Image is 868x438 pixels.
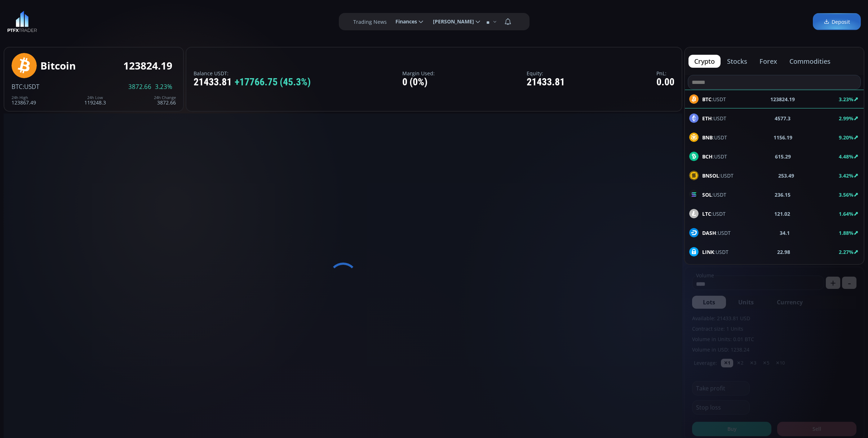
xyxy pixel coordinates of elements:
b: ETH [702,115,712,122]
div: 123867.49 [12,95,36,105]
span: +17766.75 (45.3%) [235,77,311,88]
div: 24h Change [154,95,176,100]
span: :USDT [702,172,734,179]
span: 3872.66 [128,84,151,90]
b: 4577.3 [775,115,790,122]
span: :USDT [702,248,728,256]
span: BTC [12,82,23,91]
span: :USDT [702,229,731,237]
b: 121.02 [774,210,790,218]
span: :USDT [702,134,727,141]
b: 253.49 [778,172,794,179]
img: LOGO [7,11,37,32]
b: 9.20% [839,134,854,141]
b: BCH [702,153,713,160]
b: 236.15 [775,191,790,198]
b: LINK [702,249,714,255]
span: Finances [390,14,417,29]
label: Margin Used: [402,71,435,76]
b: 3.56% [839,191,854,198]
b: LTC [702,210,711,217]
span: 3.23% [155,84,172,90]
span: :USDT [702,210,726,218]
label: Equity: [527,71,565,76]
span: :USDT [702,153,727,160]
a: Deposit [813,13,861,30]
div: 0 (0%) [402,77,435,88]
span: :USDT [702,115,726,122]
div: Bitcoin [40,60,76,71]
div: 21433.81 [194,77,311,88]
b: 22.98 [777,248,790,256]
b: 2.99% [839,115,854,122]
button: forex [754,55,783,68]
div: 24h Low [84,95,106,100]
button: commodities [784,55,836,68]
span: Deposit [824,18,850,26]
div: 21433.81 [527,77,565,88]
div: 3872.66 [154,95,176,105]
label: PnL: [656,71,674,76]
b: BNSOL [702,172,719,179]
b: 1.64% [839,210,854,217]
label: Trading News [353,18,387,26]
b: 615.29 [775,153,791,160]
button: crypto [688,55,721,68]
span: :USDT [702,191,726,198]
span: :USDT [23,82,39,91]
div: 123824.19 [123,60,172,71]
div: 119248.3 [84,95,106,105]
b: 1.88% [839,229,854,236]
div: 24h High [12,95,36,100]
b: SOL [702,191,712,198]
span: [PERSON_NAME] [428,14,474,29]
b: 1156.19 [774,134,792,141]
b: 34.1 [780,229,790,237]
b: BNB [702,134,713,141]
b: 4.48% [839,153,854,160]
b: 2.27% [839,249,854,255]
b: 3.42% [839,172,854,179]
b: DASH [702,229,716,236]
div: 0.00 [656,77,674,88]
button: stocks [721,55,753,68]
label: Balance USDT: [194,71,311,76]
